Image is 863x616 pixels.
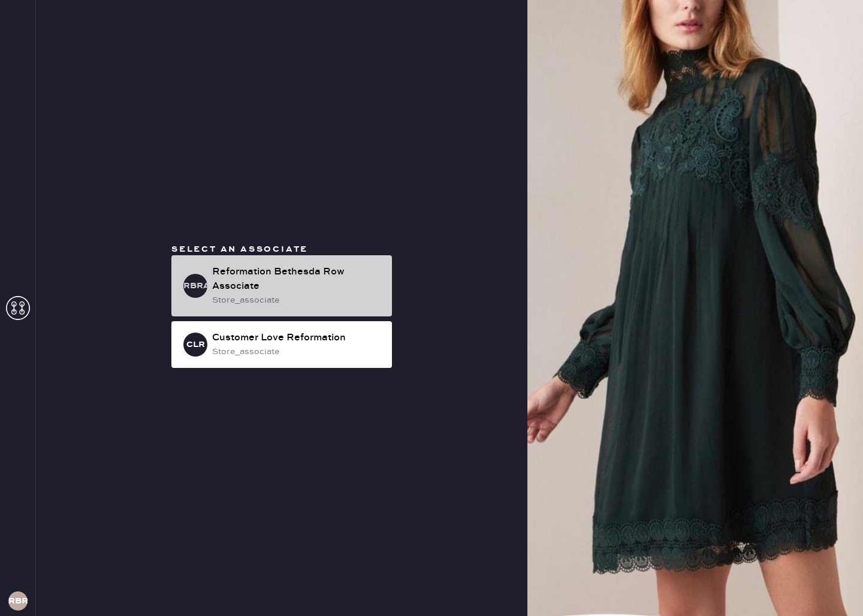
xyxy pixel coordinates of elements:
[183,282,207,290] h3: RBRA
[212,265,382,294] div: Reformation Bethesda Row Associate
[212,331,382,345] div: Customer Love Reformation
[171,244,308,255] span: Select an associate
[806,562,858,614] iframe: Front Chat
[212,345,382,358] div: store_associate
[212,294,382,307] div: store_associate
[186,340,205,349] h3: CLR
[8,597,28,605] h3: RBR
